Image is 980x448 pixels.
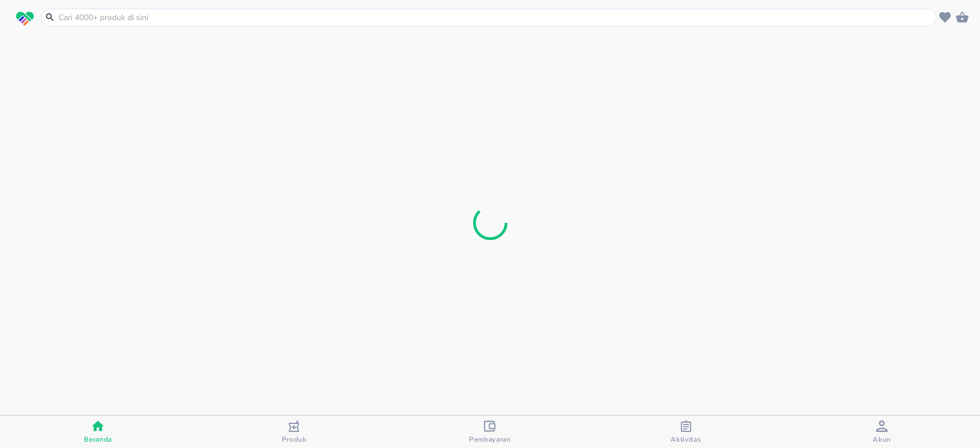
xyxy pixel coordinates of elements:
[873,435,891,444] span: Akun
[784,416,980,448] button: Akun
[392,416,588,448] button: Pembayaran
[84,435,112,444] span: Beranda
[196,416,392,448] button: Produk
[16,11,34,26] img: logo_swiperx_s.bd005f3b.svg
[588,416,784,448] button: Aktivitas
[57,11,933,24] input: Cari 4000+ produk di sini
[671,435,701,444] span: Aktivitas
[469,435,511,444] span: Pembayaran
[282,435,307,444] span: Produk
